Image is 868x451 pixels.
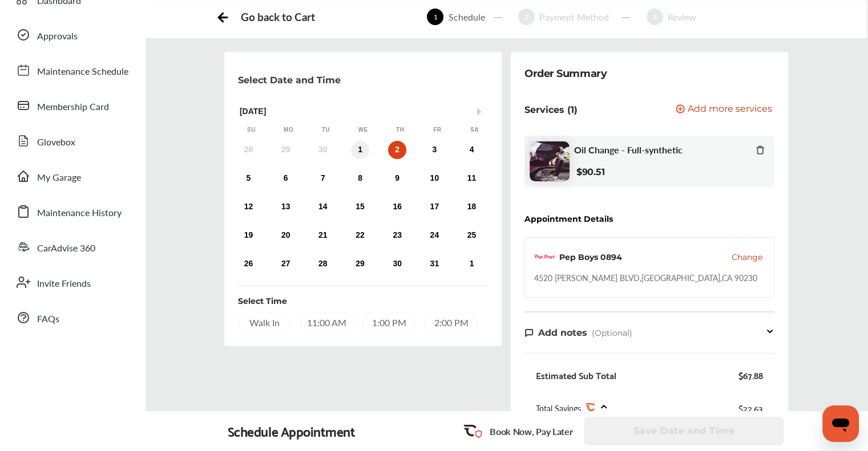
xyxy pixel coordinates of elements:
[10,197,134,226] a: Maintenance History
[10,267,134,297] a: Invite Friends
[536,403,581,414] span: Total Savings
[37,277,91,291] span: Invite Friends
[239,226,257,245] div: Choose Sunday, October 19th, 2025
[469,126,480,134] div: Sa
[388,226,406,245] div: Choose Thursday, October 23rd, 2025
[245,126,257,134] div: Su
[351,226,369,245] div: Choose Wednesday, October 22nd, 2025
[592,328,632,338] span: (Optional)
[663,10,701,23] div: Review
[351,169,369,188] div: Choose Wednesday, October 8th, 2025
[574,144,683,155] span: Oil Change - Full-synthetic
[238,75,341,86] p: Select Date and Time
[559,251,622,263] div: Pep Boys 0894
[534,272,757,283] div: 4520 [PERSON_NAME] BLVD , [GEOGRAPHIC_DATA] , CA 90230
[530,141,570,181] img: oil-change-thumb.jpg
[536,369,616,381] div: Estimated Sub Total
[425,141,443,159] div: Choose Friday, October 3rd, 2025
[314,141,332,159] div: Not available Tuesday, September 30th, 2025
[37,29,78,44] span: Approvals
[233,107,493,116] div: [DATE]
[425,198,443,216] div: Choose Friday, October 17th, 2025
[524,214,613,224] div: Appointment Details
[277,198,295,216] div: Choose Monday, October 13th, 2025
[462,226,481,245] div: Choose Saturday, October 25th, 2025
[443,10,489,23] div: Schedule
[647,9,663,25] span: 3
[10,161,134,191] a: My Garage
[37,312,59,327] span: FAQs
[10,55,134,85] a: Maintenance Schedule
[822,405,859,442] iframe: Button to launch messaging window
[300,312,353,332] div: 11:00 AM
[738,369,763,381] div: $67.88
[535,10,613,23] div: Payment Method
[10,91,134,120] a: Membership Card
[524,66,607,82] div: Order Summary
[283,126,294,134] div: Mo
[524,104,578,115] p: Services (1)
[425,226,443,245] div: Choose Friday, October 24th, 2025
[351,198,369,216] div: Choose Wednesday, October 15th, 2025
[228,423,356,439] div: Schedule Appointment
[10,232,134,262] a: CarAdvise 360
[320,126,332,134] div: Tu
[10,20,134,50] a: Approvals
[10,303,134,332] a: FAQs
[314,169,332,188] div: Choose Tuesday, October 7th, 2025
[277,226,295,245] div: Choose Monday, October 20th, 2025
[37,135,75,150] span: Glovebox
[427,9,443,25] span: 1
[239,198,257,216] div: Choose Sunday, October 12th, 2025
[241,10,314,23] div: Go back to Cart
[431,126,443,134] div: Fr
[738,400,763,416] div: $22.63
[314,255,332,273] div: Choose Tuesday, October 28th, 2025
[357,126,369,134] div: We
[314,198,332,216] div: Choose Tuesday, October 14th, 2025
[688,104,772,115] span: Add more services
[277,169,295,188] div: Choose Monday, October 6th, 2025
[388,198,406,216] div: Choose Thursday, October 16th, 2025
[538,327,587,338] span: Add notes
[37,241,95,256] span: CarAdvise 360
[277,141,295,159] div: Not available Monday, September 29th, 2025
[490,425,572,438] p: Book Now, Pay Later
[388,255,406,273] div: Choose Thursday, October 30th, 2025
[230,139,490,275] div: month 2025-10
[239,141,257,159] div: Not available Sunday, September 28th, 2025
[37,64,128,79] span: Maintenance Schedule
[534,247,555,267] img: logo-pepboys.png
[425,255,443,273] div: Choose Friday, October 31st, 2025
[477,108,485,116] button: Next Month
[462,255,481,273] div: Choose Saturday, November 1st, 2025
[238,295,287,307] div: Select Time
[462,141,481,159] div: Choose Saturday, October 4th, 2025
[518,9,535,25] span: 2
[351,255,369,273] div: Choose Wednesday, October 29th, 2025
[239,255,257,273] div: Choose Sunday, October 26th, 2025
[388,141,406,159] div: Choose Thursday, October 2nd, 2025
[732,251,762,263] button: Change
[425,312,478,332] div: 2:00 PM
[425,169,443,188] div: Choose Friday, October 10th, 2025
[462,198,481,216] div: Choose Saturday, October 18th, 2025
[388,169,406,188] div: Choose Thursday, October 9th, 2025
[676,104,774,115] a: Add more services
[10,126,134,156] a: Glovebox
[462,169,481,188] div: Choose Saturday, October 11th, 2025
[394,126,406,134] div: Th
[37,170,81,185] span: My Garage
[676,104,772,115] button: Add more services
[239,169,257,188] div: Choose Sunday, October 5th, 2025
[576,166,604,177] b: $90.51
[277,255,295,273] div: Choose Monday, October 27th, 2025
[524,328,534,338] img: note-icon.db9493fa.svg
[37,206,122,221] span: Maintenance History
[37,100,109,115] span: Membership Card
[362,312,415,332] div: 1:00 PM
[351,141,369,159] div: Choose Wednesday, October 1st, 2025
[238,312,291,332] div: Walk In
[314,226,332,245] div: Choose Tuesday, October 21st, 2025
